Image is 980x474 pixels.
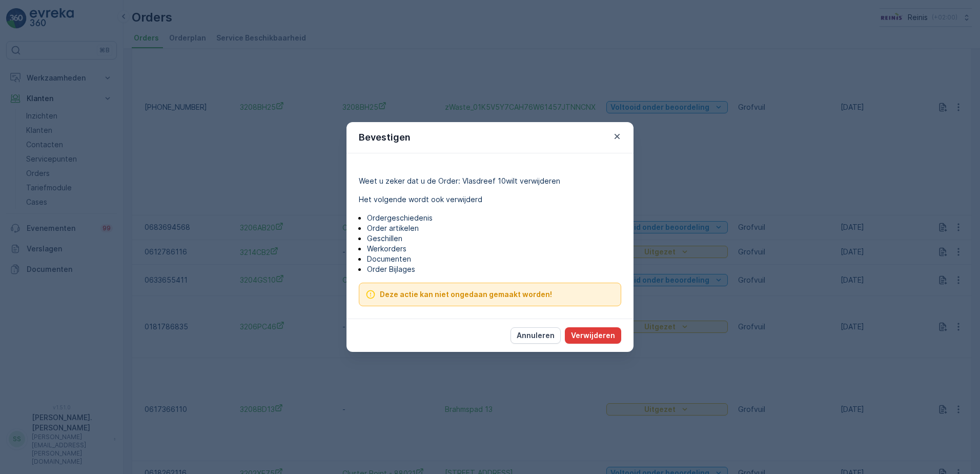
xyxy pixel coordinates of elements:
[359,176,621,186] p: Weet u zeker dat u de Order: Vlasdreef 10wilt verwijderen
[367,264,621,274] p: Order Bijlages
[565,327,621,344] button: Verwijderen
[367,213,621,223] p: Ordergeschiedenis
[367,244,621,254] p: Werkorders
[359,130,411,145] p: Bevestigen
[367,223,621,233] p: Order artikelen
[380,289,552,300] span: Deze actie kan niet ongedaan gemaakt worden!
[511,327,561,344] button: Annuleren
[359,194,621,205] p: Het volgende wordt ook verwijderd
[571,330,615,341] p: Verwijderen
[367,233,621,244] p: Geschillen
[367,254,621,264] p: Documenten
[517,330,555,341] p: Annuleren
